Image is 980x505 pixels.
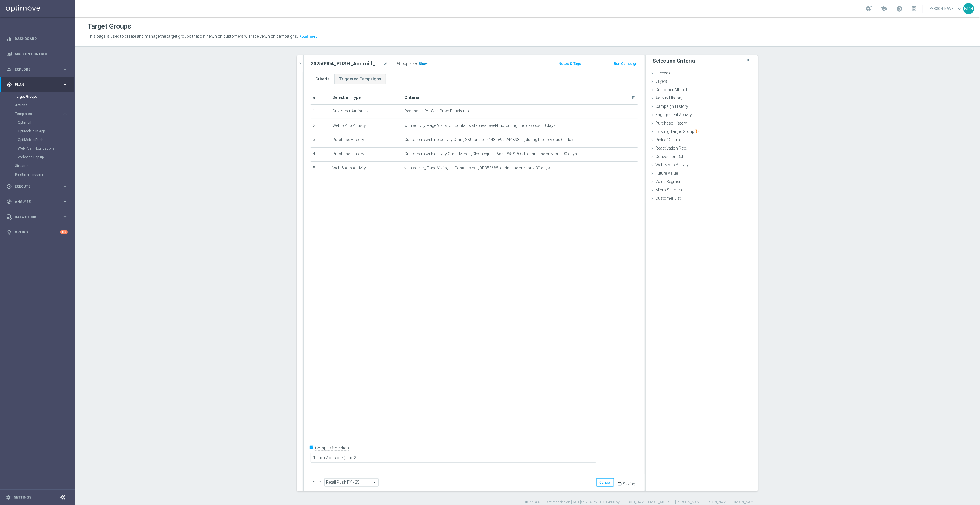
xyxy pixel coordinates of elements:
label: Folder [311,480,322,485]
span: Customer Attributes [655,87,692,92]
a: Web Push Notifications [18,146,60,151]
a: Actions [15,103,60,108]
button: Read more [299,33,318,40]
span: Activity History [655,96,682,100]
h2: 20250904_PUSH_Android_Tech_AirTag [311,60,382,67]
div: Streams [15,161,74,170]
label: Last modified on [DATE] at 5:14 PM UTC-04:00 by [PERSON_NAME][EMAIL_ADDRESS][PERSON_NAME][PERSON_... [545,500,756,505]
div: Dashboard [7,31,68,46]
button: Mission Control [6,52,68,56]
span: Engagement Activity [655,112,692,117]
td: Web & App Activity [330,119,402,133]
a: Settings [14,496,31,499]
h3: Selection Criteria [652,57,695,64]
span: Conversion Rate [655,154,685,159]
span: Customers with activity Omni, Merch_Class equals 663: PASSPORT, during the previous 90 days [404,152,577,157]
div: Actions [15,101,74,110]
span: with activity, Page Visits, Url Contains staples-travel-hub, during the previous 30 days [404,123,556,128]
span: Saving... [623,482,638,486]
th: Selection Type [330,91,402,104]
button: chevron_right [297,55,303,72]
a: OptiMobile In-App [18,129,60,133]
span: Value Segments [655,179,685,184]
div: Explore [7,67,62,72]
div: Analyze [7,199,62,204]
button: lightbulb Optibot +10 [6,230,68,235]
td: Web & App Activity [330,162,402,176]
i: keyboard_arrow_right [62,111,68,117]
div: Mission Control [7,46,68,62]
i: settings [6,495,11,500]
i: person_search [7,67,12,72]
span: school [881,5,887,12]
th: # [311,91,330,104]
span: Lifecycle [655,71,671,75]
button: play_circle_outline Execute keyboard_arrow_right [6,184,68,189]
button: Cancel [596,478,614,487]
div: MM [963,3,974,14]
button: equalizer Dashboard [6,37,68,41]
button: track_changes Analyze keyboard_arrow_right [6,199,68,204]
span: Future Value [655,171,678,176]
button: gps_fixed Plan keyboard_arrow_right [6,82,68,87]
i: equalizer [7,36,12,42]
div: Target Groups [15,92,74,101]
div: Templates [15,110,74,161]
i: chevron_right [297,61,303,67]
div: Optibot [7,225,68,240]
i: lightbulb [7,230,12,235]
span: Analyze [15,200,62,203]
div: Plan [7,82,62,87]
i: keyboard_arrow_right [62,82,68,87]
span: Micro Segment [655,188,683,192]
span: Web & App Activity [655,163,689,167]
td: Customer Attributes [330,104,402,119]
a: OptiMobile Push [18,137,60,142]
span: Risk of Churn [655,137,680,142]
span: Data Studio [15,215,62,219]
div: OptiMobile In-App [18,127,74,135]
a: Realtime Triggers [15,172,60,177]
button: Data Studio keyboard_arrow_right [6,215,68,219]
td: Purchase History [330,147,402,162]
a: Optimail [18,120,60,125]
label: Group size [397,61,417,66]
a: Dashboard [15,31,68,46]
span: Customers with no activity Omni, SKU one of 24489892,24489891, during the previous 60 days [404,137,576,142]
span: Customer List [655,196,681,201]
span: Reachable for Web Push Equals true [404,109,470,114]
button: Notes & Tags [558,61,582,67]
label: Complex Selection [315,445,349,451]
a: [PERSON_NAME]keyboard_arrow_down [928,4,963,13]
button: Templates keyboard_arrow_right [15,112,68,116]
i: mode_edit [383,60,388,67]
a: Mission Control [15,46,68,62]
div: Realtime Triggers [15,170,74,179]
td: 5 [311,162,330,176]
button: person_search Explore keyboard_arrow_right [6,67,68,72]
div: Web Push Notifications [18,144,74,153]
td: 3 [311,133,330,148]
div: Execute [7,184,62,189]
a: Streams [15,163,60,168]
td: 2 [311,119,330,133]
span: Show [419,62,428,66]
span: Campaign History [655,104,688,109]
span: Layers [655,79,667,84]
div: +10 [60,230,68,234]
h1: Target Groups [88,22,131,31]
a: Optibot [15,225,60,240]
i: play_circle_outline [7,184,12,189]
span: Templates [15,112,56,116]
span: keyboard_arrow_down [956,5,963,12]
i: keyboard_arrow_right [62,184,68,189]
a: Target Groups [15,94,60,99]
span: Execute [15,185,62,188]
